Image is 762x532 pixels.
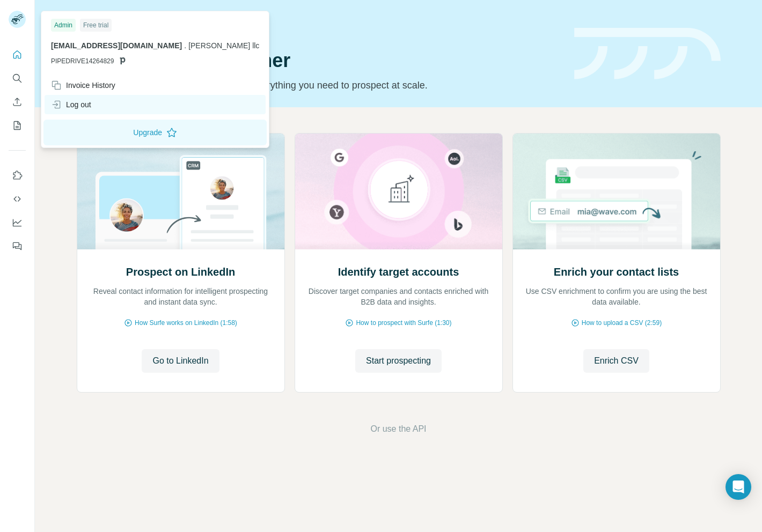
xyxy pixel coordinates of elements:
[51,80,115,91] div: Invoice History
[77,20,561,31] div: Quick start
[126,264,235,279] h2: Prospect on LinkedIn
[142,349,219,373] button: Go to LinkedIn
[355,349,442,373] button: Start prospecting
[726,474,751,500] div: Open Intercom Messenger
[51,99,91,110] div: Log out
[88,286,274,307] p: Reveal contact information for intelligent prospecting and instant data sync.
[295,134,503,249] img: Identify target accounts
[366,354,431,367] span: Start prospecting
[51,19,76,32] div: Admin
[188,41,259,50] span: [PERSON_NAME] llc
[594,354,639,367] span: Enrich CSV
[338,264,459,279] h2: Identify target accounts
[524,286,709,307] p: Use CSV enrichment to confirm you are using the best data available.
[9,213,26,232] button: Dashboard
[77,134,285,249] img: Prospect on LinkedIn
[77,78,561,93] p: Pick your starting point and we’ll provide everything you need to prospect at scale.
[512,134,721,249] img: Enrich your contact lists
[9,166,26,185] button: Use Surfe on LinkedIn
[306,286,492,307] p: Discover target companies and contacts enriched with B2B data and insights.
[43,120,267,145] button: Upgrade
[9,69,26,88] button: Search
[582,318,662,328] span: How to upload a CSV (2:59)
[9,45,26,64] button: Quick start
[370,423,426,435] button: Or use the API
[51,41,182,50] span: [EMAIL_ADDRESS][DOMAIN_NAME]
[554,264,679,279] h2: Enrich your contact lists
[80,19,112,32] div: Free trial
[184,41,186,50] span: .
[51,56,114,66] span: PIPEDRIVE14264829
[583,349,649,373] button: Enrich CSV
[135,318,237,328] span: How Surfe works on LinkedIn (1:58)
[9,92,26,112] button: Enrich CSV
[9,116,26,135] button: My lists
[77,50,561,71] h1: Let’s prospect together
[574,28,721,80] img: banner
[9,189,26,209] button: Use Surfe API
[356,318,451,328] span: How to prospect with Surfe (1:30)
[9,237,26,256] button: Feedback
[152,354,208,367] span: Go to LinkedIn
